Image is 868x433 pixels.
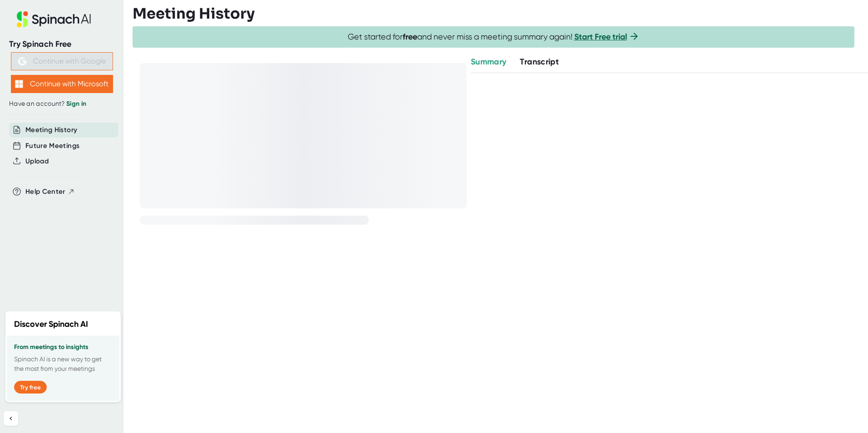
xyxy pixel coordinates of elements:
[14,354,112,374] p: Spinach AI is a new way to get the most from your meetings
[14,318,88,330] h2: Discover Spinach AI
[66,100,86,108] a: Sign in
[18,57,26,65] img: Aehbyd4JwY73AAAAAElFTkSuQmCC
[25,187,75,197] button: Help Center
[25,125,77,135] button: Meeting History
[520,56,559,68] button: Transcript
[348,32,640,42] span: Get started for and never miss a meeting summary again!
[574,32,627,42] a: Start Free trial
[133,5,255,22] h3: Meeting History
[403,32,417,42] b: free
[9,39,114,49] div: Try Spinach Free
[4,411,18,426] button: Collapse sidebar
[471,56,506,68] button: Summary
[11,75,113,93] button: Continue with Microsoft
[25,187,65,197] span: Help Center
[11,52,113,70] button: Continue with Google
[14,381,47,394] button: Try free
[520,57,559,67] span: Transcript
[25,141,79,151] button: Future Meetings
[471,57,506,67] span: Summary
[25,156,49,167] button: Upload
[9,100,114,108] div: Have an account?
[14,344,112,351] h3: From meetings to insights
